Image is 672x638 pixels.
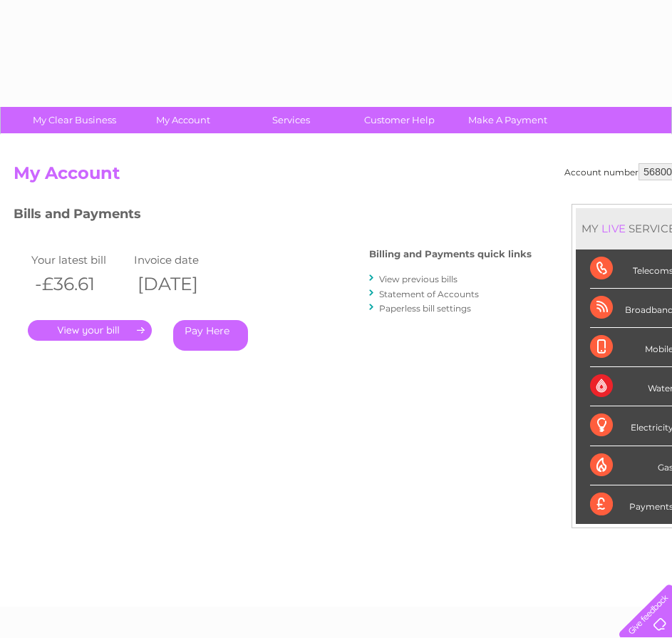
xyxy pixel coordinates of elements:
h3: Bills and Payments [14,204,532,229]
div: LIVE [599,222,629,235]
a: . [28,320,152,341]
a: Pay Here [173,320,248,351]
td: Invoice date [130,250,233,269]
a: Services [232,107,350,133]
a: View previous bills [379,274,458,284]
a: My Account [124,107,242,133]
a: Make A Payment [449,107,567,133]
a: Customer Help [341,107,458,133]
a: Paperless bill settings [379,303,471,314]
th: -£36.61 [28,269,130,299]
a: Statement of Accounts [379,289,479,299]
a: My Clear Business [16,107,133,133]
th: [DATE] [130,269,233,299]
td: Your latest bill [28,250,130,269]
h4: Billing and Payments quick links [369,249,532,259]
